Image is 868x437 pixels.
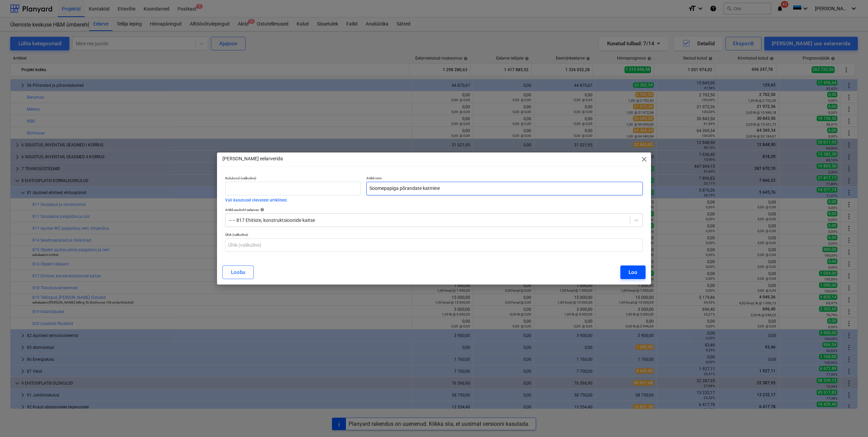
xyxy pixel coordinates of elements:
[640,155,648,163] span: close
[225,238,643,252] input: Ühik (valikuline)
[231,268,245,277] div: Loobu
[225,232,643,238] p: Ühik (valikuline)
[620,265,646,279] button: Loo
[225,198,288,202] button: Vali kasutusel olevatest artiklitest.
[222,265,254,279] button: Loobu
[629,268,637,277] div: Loo
[222,155,283,162] p: [PERSON_NAME] eelarverida
[225,176,361,182] p: Kulukood (valikuline)
[366,176,643,182] p: Artikli nimi
[225,208,643,212] div: Artikli asukoht eelarves
[259,208,264,212] span: help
